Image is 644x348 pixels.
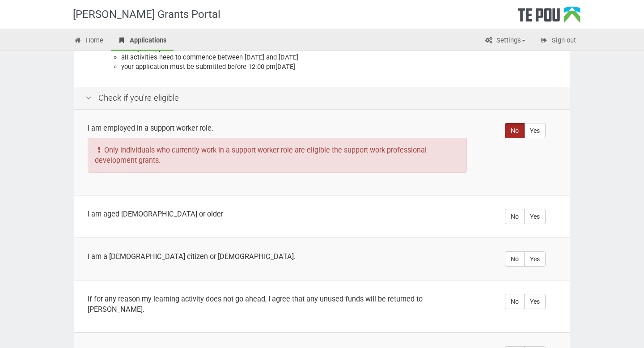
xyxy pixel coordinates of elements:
[505,294,525,309] label: No
[121,62,559,72] li: your application must be submitted before 12:00 pm[DATE]
[505,123,525,138] label: No
[518,6,580,29] div: Te Pou Logo
[88,294,467,314] div: If for any reason my learning activity does not go ahead, I agree that any unused funds will be r...
[524,251,546,267] label: Yes
[88,123,467,133] div: I am employed in a support worker role.
[74,87,570,110] div: Check if you're eligible
[533,31,583,51] a: Sign out
[524,123,546,138] label: Yes
[88,251,467,262] div: I am a [DEMOGRAPHIC_DATA] citizen or [DEMOGRAPHIC_DATA].
[505,251,525,267] label: No
[478,31,532,51] a: Settings
[505,209,525,224] label: No
[121,53,559,62] li: all activities need to commence between [DATE] and [DATE]
[524,294,546,309] label: Yes
[524,209,546,224] label: Yes
[67,31,110,51] a: Home
[88,209,467,219] div: I am aged [DEMOGRAPHIC_DATA] or older
[103,44,559,72] li: In order for your application to be considered
[111,31,174,51] a: Applications
[88,138,467,173] div: Only individuals who currently work in a support worker role are eligible the support work profes...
